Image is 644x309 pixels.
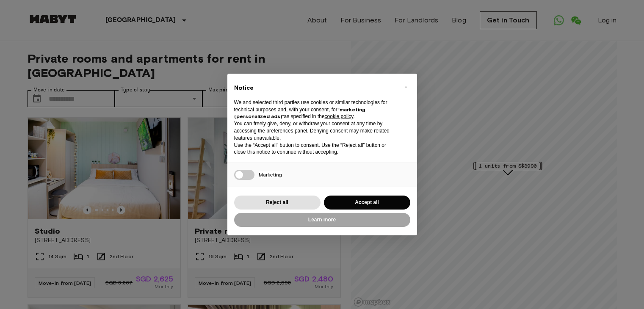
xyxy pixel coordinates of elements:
button: Learn more [234,213,410,227]
button: Reject all [234,196,321,210]
p: You can freely give, deny, or withdraw your consent at any time by accessing the preferences pane... [234,120,397,141]
p: We and selected third parties use cookies or similar technologies for technical purposes and, wit... [234,99,397,120]
span: Marketing [259,171,282,178]
span: × [404,82,407,92]
button: Close this notice [399,80,413,94]
button: Accept all [324,196,410,210]
strong: “marketing (personalized ads)” [234,106,365,120]
p: Use the “Accept all” button to consent. Use the “Reject all” button or close this notice to conti... [234,142,397,156]
a: cookie policy [325,113,354,119]
h2: Notice [234,84,397,92]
